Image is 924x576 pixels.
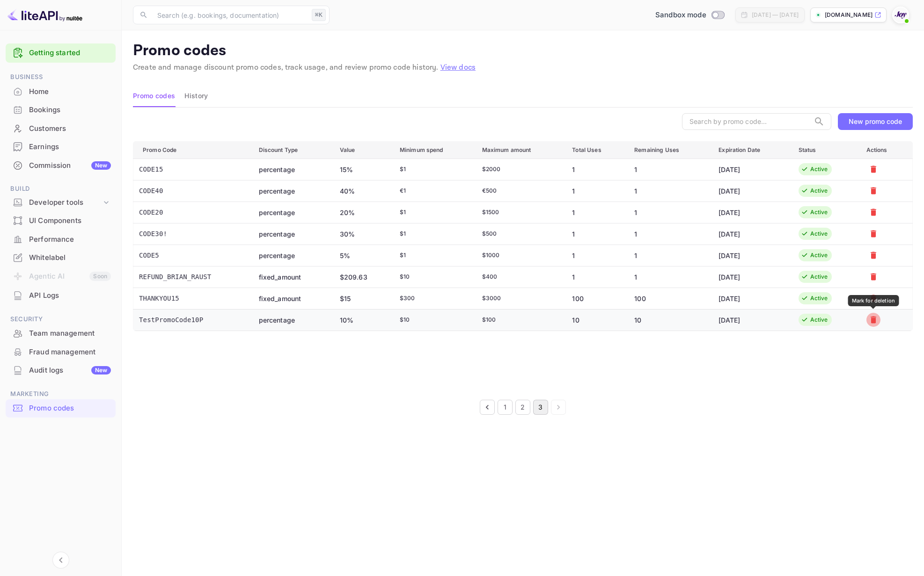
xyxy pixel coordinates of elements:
[6,212,116,229] a: UI Components
[6,399,116,418] div: Promo codes
[29,290,111,301] div: API Logs
[29,347,111,358] div: Fraud management
[565,245,627,266] td: 1
[133,245,251,266] td: CODE5
[482,230,557,238] div: $ 500
[52,552,69,569] button: Collapse navigation
[711,180,791,202] td: [DATE]
[627,223,711,245] td: 1
[29,403,111,414] div: Promo codes
[6,138,116,156] div: Earnings
[133,62,913,73] p: Create and manage discount promo codes, track usage, and review promo code history.
[29,197,102,208] div: Developer tools
[866,313,880,327] button: Mark for deletion
[251,202,332,223] td: percentage
[848,295,899,307] div: Mark for deletion
[6,324,116,343] div: Team management
[711,309,791,331] td: [DATE]
[752,11,799,19] div: [DATE] — [DATE]
[482,251,557,259] div: $ 1000
[91,161,111,170] div: New
[711,141,791,158] th: Expiration Date
[711,158,791,180] td: [DATE]
[565,141,627,158] th: Total Uses
[133,202,251,223] td: CODE20
[332,288,392,309] td: $ 15
[6,101,116,119] div: Bookings
[133,223,251,245] td: CODE30!
[133,180,251,202] td: CODE40
[133,288,251,309] td: THANKYOU15
[627,141,711,158] th: Remaining Uses
[810,165,828,173] div: Active
[332,158,392,180] td: 15%
[251,223,332,245] td: percentage
[565,158,627,180] td: 1
[475,141,565,158] th: Maximum amount
[810,230,828,238] div: Active
[6,83,116,101] div: Home
[6,120,116,137] a: Customers
[6,157,116,174] a: CommissionNew
[29,234,111,245] div: Performance
[400,187,467,195] div: € 1
[6,314,116,324] span: Security
[711,288,791,309] td: [DATE]
[838,113,913,130] button: New promo code
[655,10,706,21] span: Sandbox mode
[332,245,392,266] td: 5%
[652,10,728,21] div: Switch to Production mode
[29,160,111,171] div: Commission
[133,266,251,288] td: REFUND_BRIAN_RAUST
[565,202,627,223] td: 1
[866,184,880,198] button: Mark for deletion
[810,187,828,195] div: Active
[133,309,251,331] td: TestPromoCode10P
[627,180,711,202] td: 1
[565,180,627,202] td: 1
[184,85,208,107] button: History
[6,184,116,194] span: Build
[480,400,495,415] button: Go to previous page
[810,316,828,324] div: Active
[392,141,475,158] th: Minimum spend
[6,230,116,248] a: Performance
[627,288,711,309] td: 100
[6,157,116,175] div: CommissionNew
[810,208,828,216] div: Active
[682,113,810,130] input: Search by promo code...
[251,141,332,158] th: Discount Type
[152,6,308,24] input: Search (e.g. bookings, documentation)
[332,180,392,202] td: 40%
[866,291,880,305] button: Mark for deletion
[565,223,627,245] td: 1
[251,266,332,288] td: fixed_amount
[711,266,791,288] td: [DATE]
[6,249,116,266] a: Whitelabel
[251,180,332,202] td: percentage
[29,123,111,134] div: Customers
[565,266,627,288] td: 1
[6,249,116,267] div: Whitelabel
[498,400,513,415] button: Go to page 1
[893,7,908,22] img: With Joy
[627,245,711,266] td: 1
[482,316,557,324] div: $ 100
[29,252,111,263] div: Whitelabel
[565,309,627,331] td: 10
[482,187,557,195] div: € 500
[133,42,913,60] p: Promo codes
[7,7,82,22] img: LiteAPI logo
[810,294,828,302] div: Active
[332,223,392,245] td: 30%
[133,141,251,158] th: Promo Code
[825,11,873,19] p: [DOMAIN_NAME]
[440,63,476,72] a: View docs
[133,158,251,180] td: CODE15
[866,227,880,241] button: Mark for deletion
[400,230,467,238] div: $ 1
[400,251,467,259] div: $ 1
[251,309,332,331] td: percentage
[251,288,332,309] td: fixed_amount
[6,230,116,249] div: Performance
